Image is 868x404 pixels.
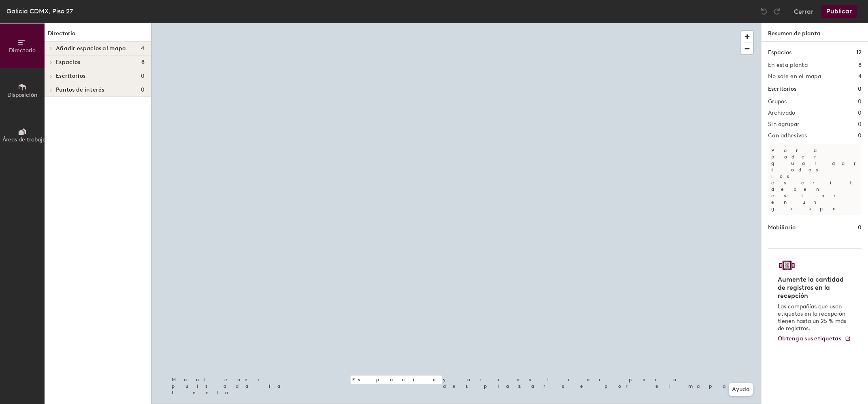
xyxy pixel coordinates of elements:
h2: No sale en el mapa [768,73,821,80]
span: Puntos de interés [56,87,104,93]
p: Para poder guardar, todos los escritorios deben estar en un grupo [768,144,862,215]
h1: 0 [858,223,862,232]
span: Directorio [9,47,36,54]
button: Cerrar [794,5,813,18]
h4: Aumente la cantidad de registros en la recepción [778,276,847,300]
h2: Archivado [768,110,796,116]
h2: 0 [858,110,862,116]
span: 0 [141,73,145,79]
span: 4 [141,45,145,52]
h2: 4 [858,73,862,80]
h2: 0 [858,121,862,128]
button: Publicar [821,5,857,18]
h2: En esta planta [768,62,808,68]
h1: 12 [856,48,862,57]
span: Áreas de trabajo [2,136,46,143]
button: Ayuda [729,383,753,396]
span: Obtenga sus etiquetas [778,335,841,342]
a: Obtenga sus etiquetas [778,336,851,342]
span: 8 [141,59,145,66]
h1: Escritorios [768,85,796,94]
h2: 0 [858,98,862,105]
h2: Grupos [768,98,787,105]
img: Logotipo de etiqueta [778,259,796,272]
img: Redo [773,7,781,15]
h1: Espacios [768,48,791,57]
h1: Mobiliario [768,223,796,232]
span: 0 [141,87,145,93]
h2: Con adhesivos [768,133,807,139]
h2: 8 [858,62,862,68]
div: Galicia CDMX, Piso 27 [6,6,73,16]
span: Añadir espacios al mapa [56,45,126,52]
h1: 0 [858,85,862,94]
img: Undo [760,7,768,15]
span: Escritorios [56,73,85,79]
h2: 0 [858,133,862,139]
p: Las compañías que usan etiquetas en la recepción tienen hasta un 25 % más de registros. [778,303,847,332]
h1: Resumen de planta [762,23,868,42]
h1: Directorio [45,29,151,42]
h2: Sin agrupar [768,121,799,128]
span: Disposición [7,92,37,98]
span: Espacios [56,59,80,66]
